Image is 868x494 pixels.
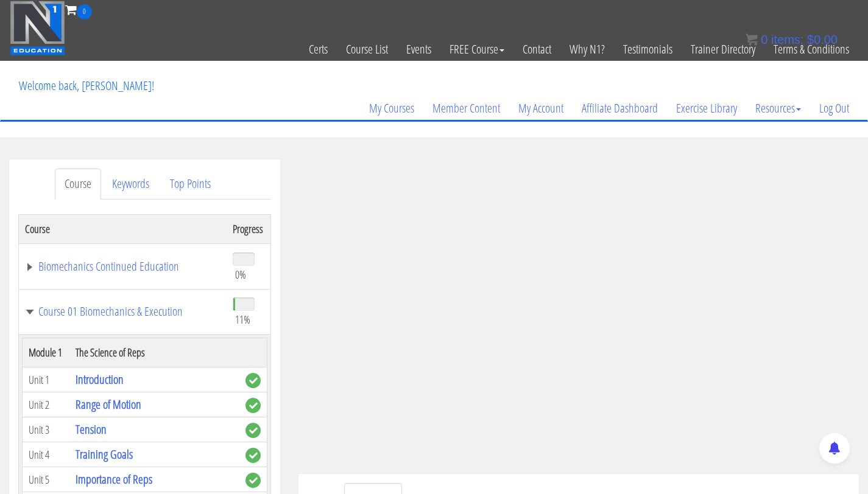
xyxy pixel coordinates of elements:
bdi: 0.00 [807,33,838,46]
span: 11% [235,313,250,326]
a: Course 01 Biomechanics & Execution [25,305,221,318]
img: icon11.png [746,33,758,46]
a: Importance of Reps [76,471,152,487]
th: Progress [227,214,271,243]
a: Trainer Directory [682,19,764,79]
a: Testimonials [614,19,682,79]
a: Exercise Library [667,79,746,137]
a: My Courses [360,79,423,137]
span: complete [245,473,261,488]
th: Course [19,214,227,243]
a: Introduction [76,371,124,388]
a: Range of Motion [76,396,141,412]
p: Welcome back, [PERSON_NAME]! [10,61,163,110]
a: Keywords [102,169,159,200]
span: complete [245,448,261,463]
th: Module 1 [23,338,69,367]
td: Unit 1 [23,367,69,392]
a: Terms & Conditions [764,19,858,79]
span: 0 [77,4,92,19]
td: Unit 4 [23,442,69,467]
a: Training Goals [76,446,133,462]
a: Tension [76,421,107,437]
a: 0 [65,1,92,18]
a: Log Out [810,79,858,137]
a: Contact [513,19,560,79]
a: Biomechanics Continued Education [25,260,221,273]
img: n1-education [10,1,65,55]
td: Unit 2 [23,392,69,417]
a: Why N1? [560,19,614,79]
th: The Science of Reps [69,338,239,367]
a: 0 items: $0.00 [746,33,838,46]
td: Unit 3 [23,417,69,442]
span: 0% [235,268,246,281]
span: $ [807,33,814,46]
span: complete [245,423,261,438]
a: Member Content [423,79,509,137]
span: 0 [761,33,767,46]
a: Resources [746,79,810,137]
span: items: [771,33,803,46]
a: FREE Course [440,19,513,79]
a: Affiliate Dashboard [573,79,667,137]
td: Unit 5 [23,467,69,492]
a: Certs [300,19,337,79]
span: complete [245,398,261,413]
a: Course [55,169,101,200]
a: Course List [337,19,397,79]
a: Top Points [160,169,221,200]
a: Events [397,19,440,79]
a: My Account [509,79,573,137]
span: complete [245,373,261,388]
